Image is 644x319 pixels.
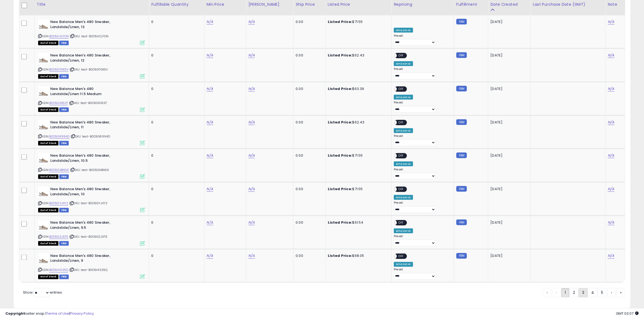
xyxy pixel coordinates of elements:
div: [DATE] [490,86,512,91]
img: 31g5Kuym0dL._SL40_.jpg [38,220,49,231]
div: 0.00 [296,153,321,158]
a: N/A [207,253,213,259]
span: OFF [397,53,406,58]
img: 31g5Kuym0dL._SL40_.jpg [38,254,49,264]
div: Amazon AI [394,162,413,166]
div: ASIN: [38,19,145,45]
div: Amazon AI [394,28,413,33]
b: New Balance Men's 480 Sneaker, Landslide/Linen, 10 [50,187,116,198]
img: 31g5Kuym0dL._SL40_.jpg [38,187,49,197]
div: $68.05 [328,254,388,258]
b: New Balance Men's 480 Sneaker, Landslide/Linen, 9 [50,254,116,265]
div: 0 [151,153,200,158]
small: FBM [456,119,467,125]
span: All listings that are currently out of stock and unavailable for purchase on Amazon [38,108,58,112]
div: Listed Price [328,2,389,7]
div: Preset: [394,101,450,113]
a: B0D5GTGK5V [49,67,69,72]
span: FBM [59,74,69,79]
small: FBM [456,86,467,92]
small: FBM [456,220,467,225]
span: FBM [59,241,69,246]
div: ASIN: [38,187,145,212]
div: 0 [151,187,200,192]
span: FBM [59,208,69,213]
a: N/A [207,53,213,58]
img: 31g5Kuym0dL._SL40_.jpg [38,19,49,30]
b: Listed Price: [328,120,352,125]
div: seller snap | | [5,311,94,316]
div: $61.54 [328,220,388,225]
a: B0D5GR994D [49,134,70,139]
b: New Balance Men's 480 Sneaker, Landslide/Linen, 11 [50,120,116,131]
div: [DATE] [490,19,512,24]
a: 3 [579,288,588,297]
span: Show: entries [23,290,62,295]
div: Fulfillable Quantity [151,2,202,7]
span: » [620,290,622,296]
img: 31g5Kuym0dL._SL40_.jpg [38,153,49,164]
div: 0.00 [296,86,321,91]
div: 0 [151,53,200,58]
div: $62.43 [328,120,388,125]
div: Preset: [394,268,450,280]
b: Listed Price: [328,186,352,192]
div: ASIN: [38,53,145,78]
div: 0 [151,86,200,91]
b: New Balance Men's 480 Sneaker, Landslide/Linen, 10.5 [50,153,116,164]
span: › [611,290,612,296]
small: FBM [456,153,467,158]
div: Preset: [394,234,450,247]
div: Preset: [394,201,450,213]
span: All listings that are currently out of stock and unavailable for purchase on Amazon [38,174,58,179]
span: FBM [59,141,69,146]
a: N/A [248,253,255,259]
img: 31g5Kuym0dL._SL40_.jpg [38,120,49,131]
div: Amazon AI [394,195,413,200]
div: $62.43 [328,53,388,58]
b: Listed Price: [328,153,352,158]
div: $71.55 [328,19,388,24]
div: 0.00 [296,120,321,125]
a: N/A [608,220,614,225]
span: FBM [59,174,69,179]
a: N/A [608,186,614,192]
a: Privacy Policy [70,311,94,316]
a: 4 [588,288,597,297]
div: Preset: [394,67,450,79]
a: N/A [248,153,255,158]
div: [DATE] [490,220,512,225]
a: N/A [608,153,614,158]
a: B0D5GZJ6T5 [49,234,68,239]
a: N/A [248,53,255,58]
div: Amazon AI [394,128,413,133]
span: | SKU: test-B0D5H2LFDN [70,34,109,38]
a: N/A [207,86,213,92]
small: FBM [456,52,467,58]
div: 0 [151,220,200,225]
div: Min Price [207,2,244,7]
div: [DATE] [490,120,512,125]
b: New Balance Men's 480 Sneaker, Landslide/Linen, 12 [50,53,116,64]
span: FBM [59,41,69,45]
b: Listed Price: [328,253,352,258]
span: OFF [397,187,406,192]
a: N/A [248,120,255,125]
span: FBM [59,275,69,279]
a: N/A [608,53,614,58]
span: OFF [397,120,406,125]
div: Title [37,2,147,7]
div: Amazon AI [394,229,413,233]
span: OFF [397,87,406,92]
b: New Balance Men's 480 Landslide/Linen 11.5 Medium [50,86,116,98]
div: 0.00 [296,53,321,58]
a: 5 [597,288,607,297]
div: Last Purchase Date (GMT) [533,2,603,7]
small: FBM [456,19,467,25]
a: N/A [207,120,213,125]
a: N/A [248,220,255,225]
div: [DATE] [490,53,512,58]
b: Listed Price: [328,53,352,58]
a: B0D5H1S35Q [49,268,68,273]
span: All listings that are currently out of stock and unavailable for purchase on Amazon [38,275,58,279]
